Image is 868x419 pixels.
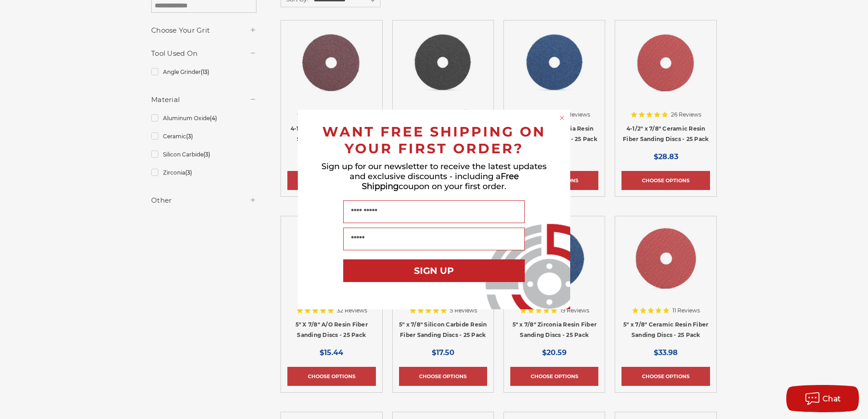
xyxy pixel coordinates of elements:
[557,113,567,122] button: Close dialog
[322,123,546,157] span: WANT FREE SHIPPING ON YOUR FIRST ORDER?
[321,161,547,191] span: Sign up for our newsletter to receive the latest updates and exclusive discounts - including a co...
[786,385,859,412] button: Chat
[343,259,525,282] button: SIGN UP
[362,171,519,191] span: Free Shipping
[823,395,841,403] span: Chat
